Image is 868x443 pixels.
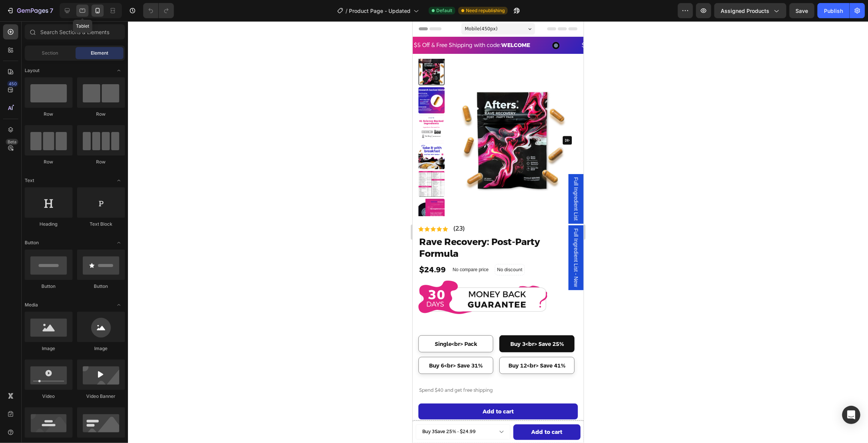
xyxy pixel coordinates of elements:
[25,221,73,228] div: Heading
[113,299,125,311] span: Toggle open
[842,406,860,424] div: Open Intercom Messenger
[42,50,58,57] span: Section
[77,111,125,118] div: Row
[789,3,814,18] button: Save
[70,387,101,394] div: Add to cart
[349,7,410,15] span: Product Page - Updated
[16,341,70,347] span: Buy 6<br> Save 31%
[436,7,452,14] span: Default
[77,345,125,352] div: Image
[25,302,38,308] span: Media
[796,8,808,14] span: Save
[25,345,73,352] div: Image
[84,245,110,252] p: No discount
[25,177,34,184] span: Text
[25,239,39,246] span: Button
[25,283,73,290] div: Button
[6,382,165,398] button: Add to cart
[346,7,347,15] span: /
[6,214,165,239] h1: Rave Recovery: Post-Party Formula
[91,50,108,57] span: Element
[817,3,849,18] button: Publish
[98,320,151,326] span: Buy 3<br> Save 25%
[25,393,73,400] div: Video
[22,320,65,326] span: Single<br> Pack
[77,393,125,400] div: Video Banner
[77,159,125,165] div: Row
[113,64,125,77] span: Toggle open
[6,139,18,145] div: Beta
[824,7,843,15] div: Publish
[50,6,53,15] p: 7
[6,243,34,254] div: $24.99
[413,21,584,443] iframe: Design area
[113,174,125,187] span: Toggle open
[96,341,153,347] span: Buy 12<br> Save 41%
[7,81,18,87] div: 450
[25,67,39,74] span: Layout
[41,204,52,212] p: (23)
[721,7,769,15] span: Assigned Products
[25,24,125,39] input: Search Sections & Elements
[6,259,134,293] img: gempages_540046747133543329-40618e76-77db-4a22-a376-ef6e7fc1bf1d.png
[77,283,125,290] div: Button
[466,7,505,14] span: Need republishing
[714,3,786,18] button: Assigned Products
[6,366,164,372] p: Spend $40 and get free shipping
[169,19,285,29] p: $5 Off & Free Shipping with code:
[113,237,125,249] span: Toggle open
[40,246,76,251] p: No compare price
[25,159,73,165] div: Row
[150,115,159,124] button: Carousel Next Arrow
[25,111,73,118] div: Row
[77,221,125,228] div: Text Block
[3,3,57,18] button: 7
[143,3,174,18] div: Undo/Redo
